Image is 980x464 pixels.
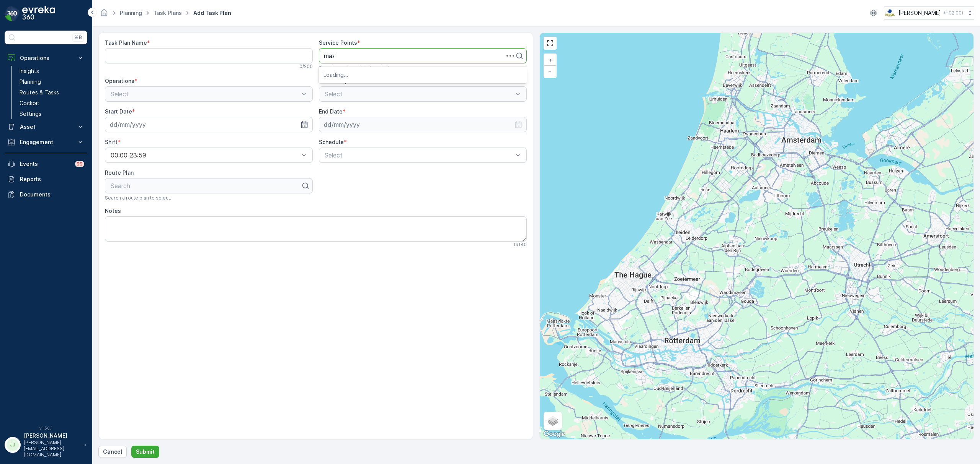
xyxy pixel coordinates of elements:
a: Events99 [5,156,87,172]
button: Asset [5,119,87,135]
a: Documents [5,187,87,202]
img: logo [5,6,20,21]
label: Schedule [319,139,344,145]
label: Shift [105,139,118,145]
a: Planning [120,10,142,16]
input: dd/mm/yyyy [319,117,527,132]
span: Add Task Plan [192,9,233,17]
a: Open this area in Google Maps (opens a new window) [542,429,567,439]
p: ( +02:00 ) [944,10,963,16]
span: − [548,68,552,75]
button: JJ[PERSON_NAME][PERSON_NAME][EMAIL_ADDRESS][DOMAIN_NAME] [5,432,87,458]
a: Homepage [100,11,108,18]
label: End Date [319,108,343,115]
p: 0 / 140 [514,242,527,248]
button: Submit [131,446,159,458]
p: 0 / 200 [299,63,313,70]
p: Asset [20,123,72,131]
a: Routes & Tasks [16,87,87,98]
a: Cockpit [16,98,87,109]
p: ⌘B [74,34,82,41]
button: [PERSON_NAME](+02:00) [884,6,974,20]
a: Reports [5,172,87,187]
label: Service Points [319,39,357,46]
p: Engagement [20,138,72,146]
p: Loading... [323,71,522,79]
label: Notes [105,208,121,214]
p: 99 [77,161,83,167]
span: v 1.50.1 [5,426,87,430]
p: Events [20,160,70,168]
span: Search service points to select. [319,65,391,71]
p: Cancel [103,448,122,456]
p: [PERSON_NAME] [24,432,80,440]
label: Route Plan [105,169,134,176]
a: Task Plans [154,10,182,16]
p: Submit [136,448,155,456]
a: Insights [16,66,87,76]
p: Settings [20,110,41,118]
button: Engagement [5,135,87,150]
p: Cockpit [20,99,39,107]
a: Zoom In [544,54,556,66]
img: logo_dark-DEwI_e13.png [22,6,55,21]
img: Google [542,429,567,439]
p: Documents [20,191,84,198]
label: Operations [105,78,134,84]
p: [PERSON_NAME][EMAIL_ADDRESS][DOMAIN_NAME] [24,440,80,458]
a: Settings [16,109,87,119]
span: Search a route plan to select. [105,195,171,201]
a: Planning [16,76,87,87]
img: basis-logo_rgb2x.png [884,9,895,17]
a: Zoom Out [544,66,556,77]
p: Routes & Tasks [20,89,59,96]
label: Task Plan Name [105,39,147,46]
a: View Fullscreen [544,37,556,49]
button: Operations [5,50,87,66]
p: Reports [20,175,84,183]
input: dd/mm/yyyy [105,117,313,132]
p: Operations [20,54,72,62]
a: Layers [544,412,561,429]
label: Start Date [105,108,132,115]
p: Insights [20,67,39,75]
p: [PERSON_NAME] [898,9,941,17]
div: JJ [7,439,19,451]
button: Cancel [98,446,127,458]
p: Select [325,151,513,160]
span: + [549,57,552,63]
p: Planning [20,78,41,86]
